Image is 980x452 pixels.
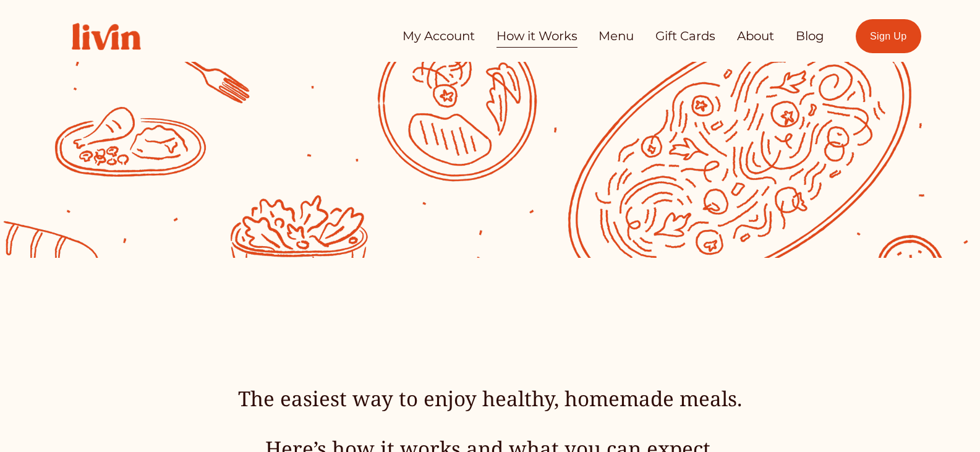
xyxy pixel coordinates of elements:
[496,24,577,49] a: How it Works
[403,24,475,49] a: My Account
[796,24,824,49] a: Blog
[655,24,715,49] a: Gift Cards
[856,19,921,53] a: Sign Up
[737,24,774,49] a: About
[131,385,849,412] h4: The easiest way to enjoy healthy, homemade meals.
[599,24,634,49] a: Menu
[59,10,154,63] img: Livin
